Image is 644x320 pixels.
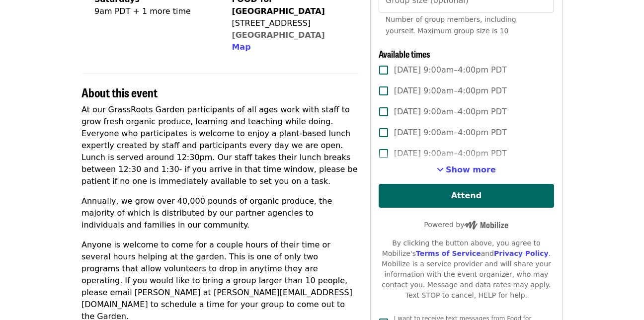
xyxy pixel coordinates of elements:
span: Available times [379,47,430,60]
p: Annually, we grow over 40,000 pounds of organic produce, the majority of which is distributed by ... [81,195,358,231]
span: [DATE] 9:00am–4:00pm PDT [394,106,507,118]
a: Privacy Policy [494,249,549,257]
span: [DATE] 9:00am–4:00pm PDT [394,148,507,160]
button: Map [232,41,250,53]
span: [DATE] 9:00am–4:00pm PDT [394,127,507,139]
div: [STREET_ADDRESS] [232,17,350,29]
button: Attend [379,184,554,208]
button: See more timeslots [437,164,496,176]
img: Powered by Mobilize [464,221,508,230]
a: Terms of Service [416,249,481,257]
span: About this event [81,83,158,101]
span: [DATE] 9:00am–4:00pm PDT [394,85,507,97]
div: By clicking the button above, you agree to Mobilize's and . Mobilize is a service provider and wi... [379,238,554,301]
div: 9am PDT + 1 more time [94,5,212,17]
p: At our GrassRoots Garden participants of all ages work with staff to grow fresh organic produce, ... [81,104,358,187]
a: [GEOGRAPHIC_DATA] [232,30,324,40]
span: Show more [446,165,496,174]
span: Powered by [424,221,508,229]
span: [DATE] 9:00am–4:00pm PDT [394,64,507,76]
span: Number of group members, including yourself. Maximum group size is 10 [386,15,516,35]
span: Map [232,42,250,52]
